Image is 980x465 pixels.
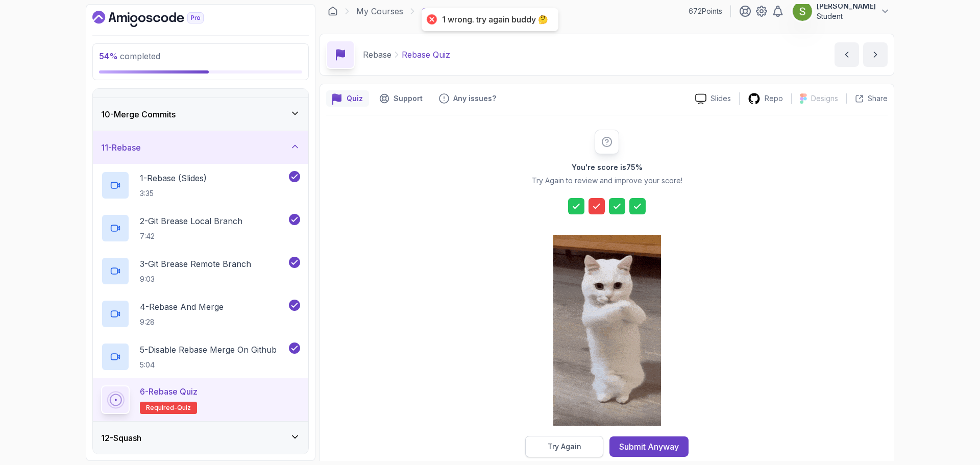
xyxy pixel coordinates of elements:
[101,171,300,200] button: 1-Rebase (Slides)3:35
[140,301,224,313] p: 4 - Rebase And Merge
[140,188,207,199] p: 3:35
[687,93,739,104] a: Slides
[101,257,300,285] button: 3-Git Brease Remote Branch9:03
[356,5,403,17] a: My Courses
[402,48,450,61] p: Rebase Quiz
[811,93,838,104] p: Designs
[140,385,198,398] p: 6 - Rebase Quiz
[140,215,242,227] p: 2 - Git Brease Local Branch
[619,440,679,453] div: Submit Anyway
[93,422,308,454] button: 12-Squash
[92,11,227,27] a: Dashboard
[846,93,888,104] button: Share
[101,342,300,371] button: 5-Disable Rebase Merge On Github5:04
[817,11,876,21] p: Student
[140,360,277,370] p: 5:04
[394,93,423,104] p: Support
[433,90,502,107] button: Feedback button
[101,385,300,414] button: 6-Rebase QuizRequired-quiz
[101,141,141,154] h3: 11 - Rebase
[453,93,496,104] p: Any issues?
[140,231,242,241] p: 7:42
[99,51,118,61] span: 54 %
[93,131,308,164] button: 11-Rebase
[609,436,689,457] button: Submit Anyway
[328,6,338,16] a: Dashboard
[792,1,890,21] button: user profile image[PERSON_NAME]Student
[572,162,643,173] h2: You're score is 75 %
[99,51,160,61] span: completed
[553,235,661,426] img: cool-cat
[140,274,251,284] p: 9:03
[863,42,888,67] button: next content
[525,436,603,457] button: Try Again
[793,2,812,21] img: user profile image
[101,432,141,444] h3: 12 - Squash
[101,300,300,328] button: 4-Rebase And Merge9:28
[532,176,682,186] p: Try Again to review and improve your score!
[363,48,391,61] p: Rebase
[140,317,224,327] p: 9:28
[101,214,300,242] button: 2-Git Brease Local Branch7:42
[817,1,876,11] p: [PERSON_NAME]
[101,108,176,120] h3: 10 - Merge Commits
[326,90,369,107] button: quiz button
[442,14,548,25] div: 1 wrong. try again buddy 🤔
[422,5,501,17] p: Git for Professionals
[868,93,888,104] p: Share
[710,93,731,104] p: Slides
[765,93,783,104] p: Repo
[140,258,251,270] p: 3 - Git Brease Remote Branch
[177,404,191,412] span: quiz
[140,344,277,356] p: 5 - Disable Rebase Merge On Github
[548,442,581,452] div: Try Again
[835,42,859,67] button: previous content
[740,92,791,105] a: Repo
[93,98,308,131] button: 10-Merge Commits
[146,404,177,412] span: Required-
[689,6,722,16] p: 672 Points
[347,93,363,104] p: Quiz
[373,90,429,107] button: Support button
[140,172,207,184] p: 1 - Rebase (Slides)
